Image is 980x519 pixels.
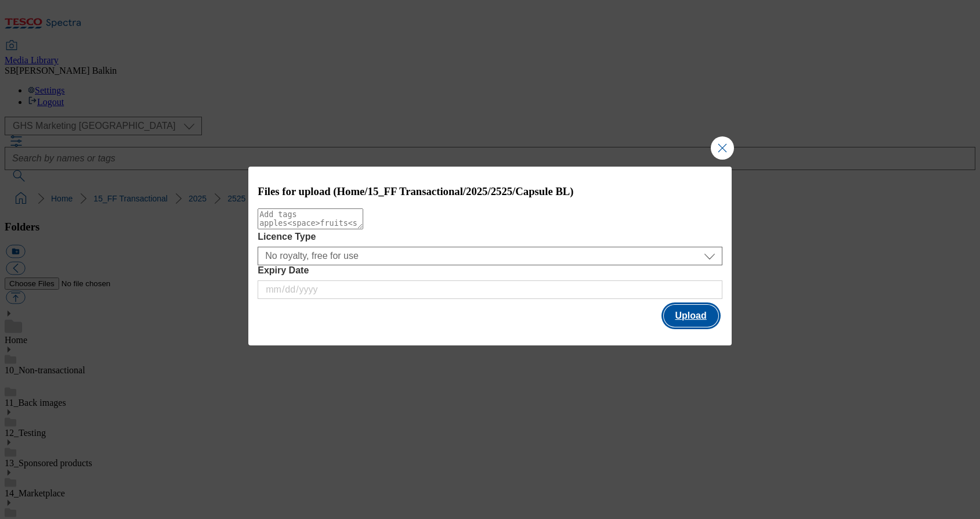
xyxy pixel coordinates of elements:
button: Upload [664,305,718,327]
h3: Files for upload (Home/15_FF Transactional/2025/2525/Capsule BL) [258,185,722,198]
label: Licence Type [258,232,722,242]
button: Close Modal [711,136,734,160]
div: Modal [248,167,732,346]
label: Expiry Date [258,265,722,276]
